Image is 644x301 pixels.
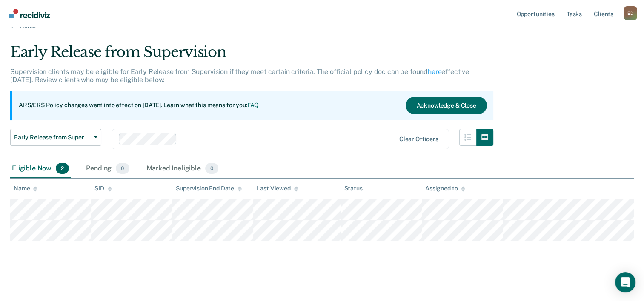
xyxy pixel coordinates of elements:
div: Name [14,185,37,192]
button: Profile dropdown button [624,6,637,20]
span: 0 [116,163,129,174]
span: 2 [56,163,69,174]
div: Assigned to [425,185,465,192]
button: Early Release from Supervision [10,129,101,146]
div: Status [344,185,362,192]
p: ARS/ERS Policy changes went into effect on [DATE]. Learn what this means for you: [19,101,259,110]
img: Recidiviz [9,9,50,18]
div: SID [94,185,112,192]
span: 0 [205,163,218,174]
div: Open Intercom Messenger [615,272,635,292]
div: Marked Ineligible0 [145,159,220,178]
div: Pending0 [84,159,131,178]
div: Clear officers [399,136,438,143]
a: FAQ [247,102,259,108]
div: E D [624,6,637,20]
div: Last Viewed [257,185,298,192]
div: Eligible Now2 [10,159,71,178]
div: Supervision End Date [176,185,242,192]
a: here [428,68,441,76]
p: Supervision clients may be eligible for Early Release from Supervision if they meet certain crite... [10,68,469,84]
button: Acknowledge & Close [406,97,487,114]
div: Early Release from Supervision [10,43,493,68]
span: Early Release from Supervision [14,134,91,141]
